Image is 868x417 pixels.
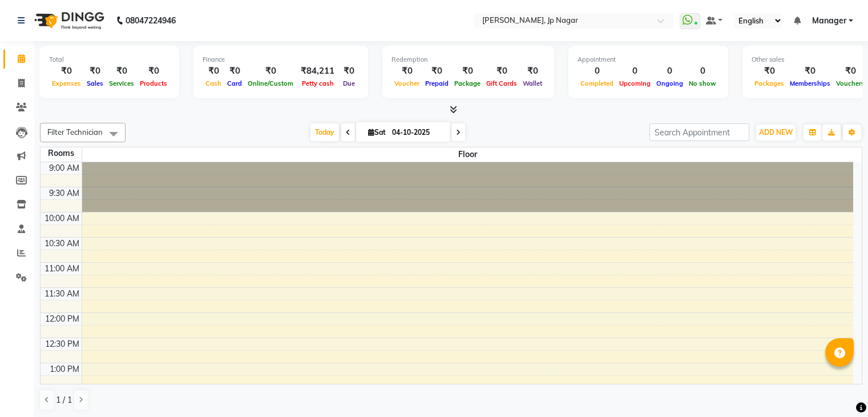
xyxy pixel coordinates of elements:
[43,338,82,350] div: 12:30 PM
[56,394,72,406] span: 1 / 1
[203,79,224,87] span: Cash
[41,147,82,159] div: Rooms
[686,65,719,78] div: 0
[365,128,389,137] span: Sat
[42,263,82,275] div: 11:00 AM
[451,65,483,78] div: ₹0
[833,79,867,87] span: Vouchers
[649,123,749,141] input: Search Appointment
[616,65,653,78] div: 0
[578,55,719,65] div: Appointment
[483,79,520,87] span: Gift Cards
[759,128,793,137] span: ADD NEW
[47,187,82,199] div: 9:30 AM
[49,65,84,78] div: ₹0
[812,15,846,27] span: Manager
[422,65,451,78] div: ₹0
[686,79,719,87] span: No show
[42,212,82,224] div: 10:00 AM
[616,79,653,87] span: Upcoming
[339,65,359,78] div: ₹0
[29,5,107,37] img: logo
[224,79,245,87] span: Card
[756,125,796,141] button: ADD NEW
[422,79,451,87] span: Prepaid
[520,65,545,78] div: ₹0
[203,55,359,65] div: Finance
[49,55,170,65] div: Total
[820,371,857,406] iframe: chat widget
[578,79,616,87] span: Completed
[47,162,82,174] div: 9:00 AM
[245,79,296,87] span: Online/Custom
[42,238,82,250] div: 10:30 AM
[520,79,545,87] span: Wallet
[653,79,686,87] span: Ongoing
[106,79,137,87] span: Services
[49,79,84,87] span: Expenses
[310,123,339,141] span: Today
[299,79,337,87] span: Petty cash
[245,65,296,78] div: ₹0
[47,127,103,137] span: Filter Technician
[137,79,170,87] span: Products
[752,79,787,87] span: Packages
[391,65,422,78] div: ₹0
[483,65,520,78] div: ₹0
[752,65,787,78] div: ₹0
[126,5,176,37] b: 08047224946
[578,65,616,78] div: 0
[787,65,833,78] div: ₹0
[833,65,867,78] div: ₹0
[106,65,137,78] div: ₹0
[653,65,686,78] div: 0
[389,124,446,141] input: 2025-10-04
[47,363,82,375] div: 1:00 PM
[84,79,106,87] span: Sales
[82,147,854,162] span: Floor
[224,65,245,78] div: ₹0
[296,65,339,78] div: ₹84,211
[340,79,358,87] span: Due
[391,79,422,87] span: Voucher
[137,65,170,78] div: ₹0
[391,55,545,65] div: Redemption
[451,79,483,87] span: Package
[43,313,82,325] div: 12:00 PM
[203,65,224,78] div: ₹0
[787,79,833,87] span: Memberships
[42,288,82,300] div: 11:30 AM
[84,65,106,78] div: ₹0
